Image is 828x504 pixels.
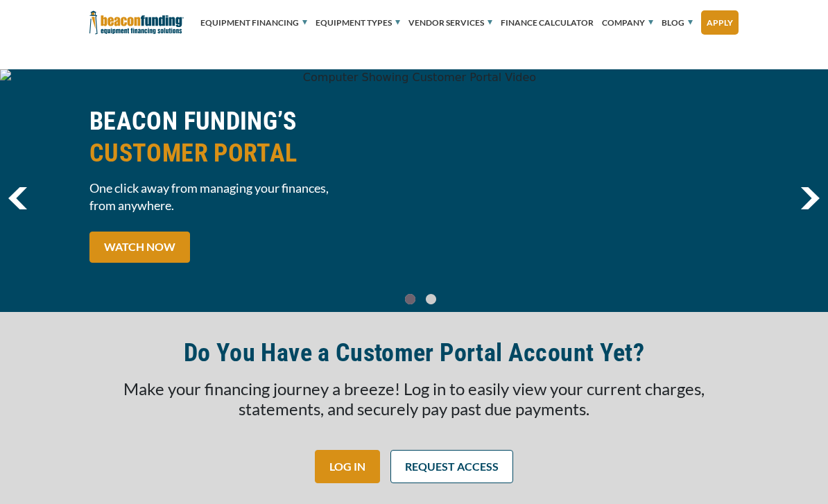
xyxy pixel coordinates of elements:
a: Vendor Services [408,2,492,44]
a: WATCH NOW [89,232,190,263]
a: Go To Slide 1 [422,293,439,305]
h2: BEACON FUNDING’S [89,105,406,169]
img: Left Navigator [8,187,27,209]
a: Go To Slide 0 [402,293,418,305]
span: Make your financing journey a breeze! Log in to easily view your current charges, statements, and... [123,379,705,419]
a: next [800,187,820,209]
span: CUSTOMER PORTAL [89,137,406,169]
a: Equipment Types [316,2,400,44]
h2: Do You Have a Customer Portal Account Yet? [184,337,644,369]
a: REQUEST ACCESS [390,450,513,483]
a: Apply [701,10,739,35]
a: previous [8,187,27,209]
span: One click away from managing your finances, from anywhere. [89,180,406,214]
img: Right Navigator [800,187,820,209]
a: Equipment Financing [200,2,307,44]
a: Blog [662,2,693,44]
a: Finance Calculator [501,2,594,44]
a: Company [602,2,653,44]
a: LOG IN [315,450,380,483]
